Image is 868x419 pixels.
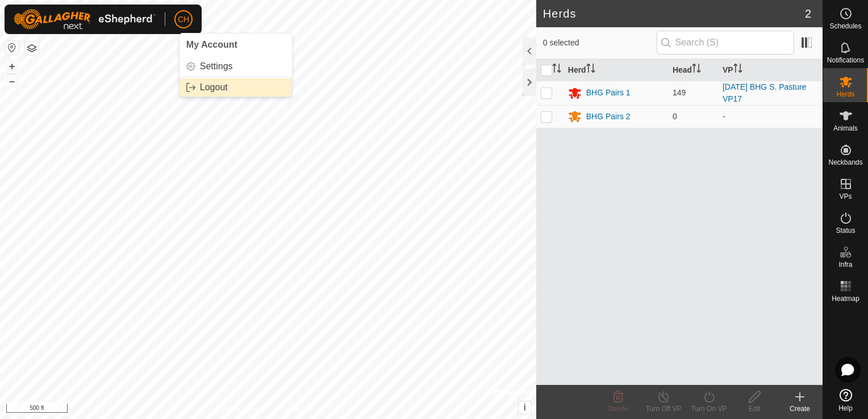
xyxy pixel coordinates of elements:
button: + [5,60,19,73]
span: Herds [836,91,854,98]
a: Logout [180,78,292,97]
span: i [524,403,526,412]
img: Gallagher Logo [14,9,156,30]
td: - [718,105,823,128]
input: Search (S) [657,31,794,55]
div: Edit [732,404,777,414]
span: Infra [838,261,852,268]
button: Reset Map [5,41,19,55]
span: Settings [200,62,233,71]
button: – [5,74,19,88]
span: Help [838,405,853,412]
span: 0 [673,112,677,121]
span: VPs [839,193,852,200]
th: Herd [564,59,668,81]
button: Map Layers [25,41,39,55]
a: Contact Us [279,404,313,414]
a: Help [823,384,868,416]
span: 2 [805,5,811,22]
div: BHG Pairs 2 [586,111,631,123]
h2: Herds [543,7,805,20]
div: Create [777,404,823,414]
a: Settings [180,57,292,76]
th: Head [668,59,718,81]
p-sorticon: Activate to sort [586,65,595,74]
span: Delete [608,405,628,413]
p-sorticon: Activate to sort [552,65,561,74]
span: Notifications [827,57,864,64]
span: Status [836,227,855,234]
div: BHG Pairs 1 [586,87,631,99]
div: Turn Off VP [641,404,686,414]
span: Heatmap [832,295,859,302]
button: i [519,401,531,414]
p-sorticon: Activate to sort [733,65,742,74]
span: Animals [833,125,858,132]
span: Schedules [829,23,861,30]
th: VP [718,59,823,81]
div: Turn On VP [686,404,732,414]
span: My Account [186,40,237,49]
span: CH [178,14,189,26]
span: Logout [200,83,228,92]
span: 149 [673,88,686,97]
a: Privacy Policy [223,404,266,414]
a: [DATE] BHG S. Pasture VP17 [723,82,807,103]
p-sorticon: Activate to sort [692,65,701,74]
span: 0 selected [543,37,657,49]
span: Neckbands [828,159,862,166]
